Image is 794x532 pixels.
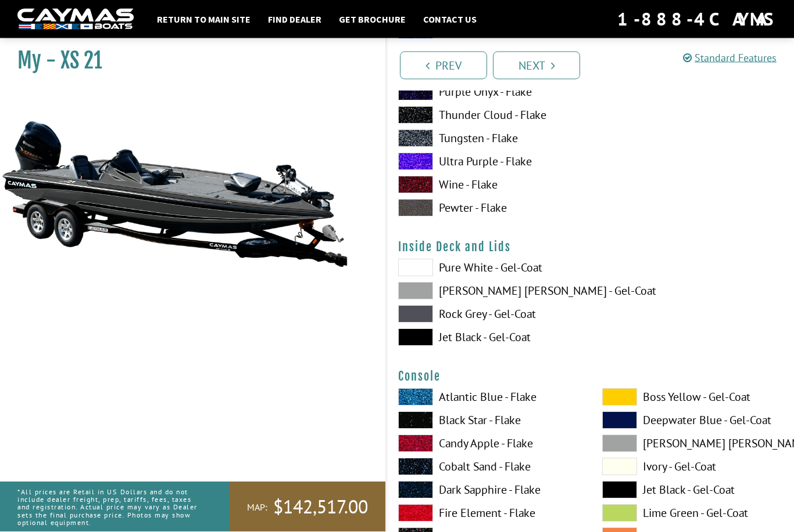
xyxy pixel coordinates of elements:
[617,6,777,32] div: 1-888-4CAYMAS
[683,51,777,64] a: Standard Features
[17,482,203,532] p: *All prices are Retail in US Dollars and do not include dealer freight, prep, tariffs, fees, taxe...
[602,412,783,429] label: Deepwater Blue - Gel-Coat
[398,259,579,277] label: Pure White - Gel-Coat
[398,306,579,323] label: Rock Grey - Gel-Coat
[230,482,385,532] a: MAP:$142,517.00
[400,52,487,79] a: Prev
[398,107,579,124] label: Thunder Cloud - Flake
[602,458,783,476] label: Ivory - Gel-Coat
[398,283,579,300] label: [PERSON_NAME] [PERSON_NAME] - Gel-Coat
[493,52,580,79] a: Next
[247,501,267,513] span: MAP:
[17,9,134,30] img: white-logo-c9c8dbefe5ff5ceceb0f0178aa75bf4bb51f6bca0971e226c86eb53dfe498488.png
[151,12,256,27] a: Return to main site
[398,84,579,101] label: Purple Onyx - Flake
[398,200,579,217] label: Pewter - Flake
[417,12,482,27] a: Contact Us
[602,435,783,453] label: [PERSON_NAME] [PERSON_NAME] - Gel-Coat
[398,505,579,522] label: Fire Element - Flake
[398,389,579,406] label: Atlantic Blue - Flake
[398,435,579,453] label: Candy Apple - Flake
[273,495,368,519] span: $142,517.00
[398,458,579,476] label: Cobalt Sand - Flake
[398,176,579,194] label: Wine - Flake
[398,370,782,384] h4: Console
[602,505,783,522] label: Lime Green - Gel-Coat
[398,130,579,147] label: Tungsten - Flake
[602,482,783,499] label: Jet Black - Gel-Coat
[397,50,794,79] ul: Pagination
[262,12,327,27] a: Find Dealer
[398,482,579,499] label: Dark Sapphire - Flake
[398,412,579,429] label: Black Star - Flake
[602,389,783,406] label: Boss Yellow - Gel-Coat
[398,240,782,255] h4: Inside Deck and Lids
[398,153,579,171] label: Ultra Purple - Flake
[17,48,356,74] h1: My - XS 21
[333,12,412,27] a: Get Brochure
[398,329,579,346] label: Jet Black - Gel-Coat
